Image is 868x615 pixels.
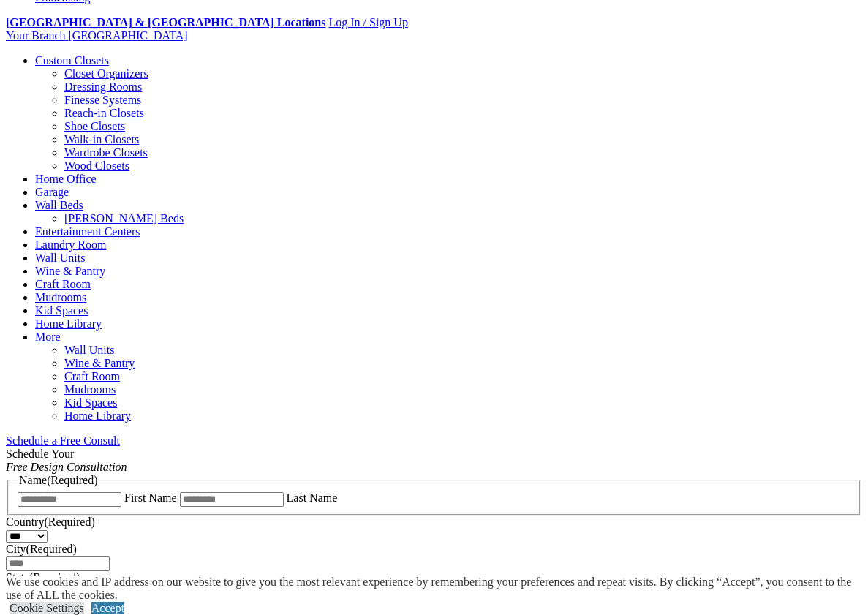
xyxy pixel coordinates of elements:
[29,571,80,584] span: (Required)
[35,54,109,67] a: Custom Closets
[64,383,116,396] a: Mudrooms
[6,571,80,584] label: State
[64,410,131,422] a: Home Library
[35,278,91,290] a: Craft Room
[10,602,84,614] a: Cookie Settings
[64,344,114,356] a: Wall Units
[328,16,407,29] a: Log In / Sign Up
[35,317,102,330] a: Home Library
[35,331,61,343] a: More menu text will display only on big screen
[6,576,868,602] div: We use cookies and IP address on our website to give you the most relevant experience by remember...
[35,252,85,264] a: Wall Units
[6,434,120,447] a: Schedule a Free Consult (opens a dropdown menu)
[64,133,139,146] a: Walk-in Closets
[6,448,127,473] span: Schedule Your
[35,304,88,317] a: Kid Spaces
[35,291,86,303] a: Mudrooms
[6,29,188,42] a: Your Branch [GEOGRAPHIC_DATA]
[44,516,94,528] span: (Required)
[64,159,129,172] a: Wood Closets
[64,80,142,93] a: Dressing Rooms
[124,491,177,504] label: First Name
[6,461,127,473] em: Free Design Consultation
[64,107,144,119] a: Reach-in Closets
[64,357,135,369] a: Wine & Pantry
[6,29,65,42] span: Your Branch
[35,225,140,238] a: Entertainment Centers
[6,516,95,528] label: Country
[287,491,338,504] label: Last Name
[18,474,99,487] legend: Name
[64,370,120,382] a: Craft Room
[35,173,97,185] a: Home Office
[26,543,77,555] span: (Required)
[35,186,69,198] a: Garage
[6,16,325,29] a: [GEOGRAPHIC_DATA] & [GEOGRAPHIC_DATA] Locations
[64,396,117,409] a: Kid Spaces
[91,602,124,614] a: Accept
[64,67,148,80] a: Closet Organizers
[68,29,187,42] span: [GEOGRAPHIC_DATA]
[64,146,148,159] a: Wardrobe Closets
[35,238,106,251] a: Laundry Room
[47,474,97,486] span: (Required)
[64,212,184,225] a: [PERSON_NAME] Beds
[64,120,125,132] a: Shoe Closets
[6,543,77,555] label: City
[35,199,83,211] a: Wall Beds
[35,265,105,277] a: Wine & Pantry
[64,94,141,106] a: Finesse Systems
